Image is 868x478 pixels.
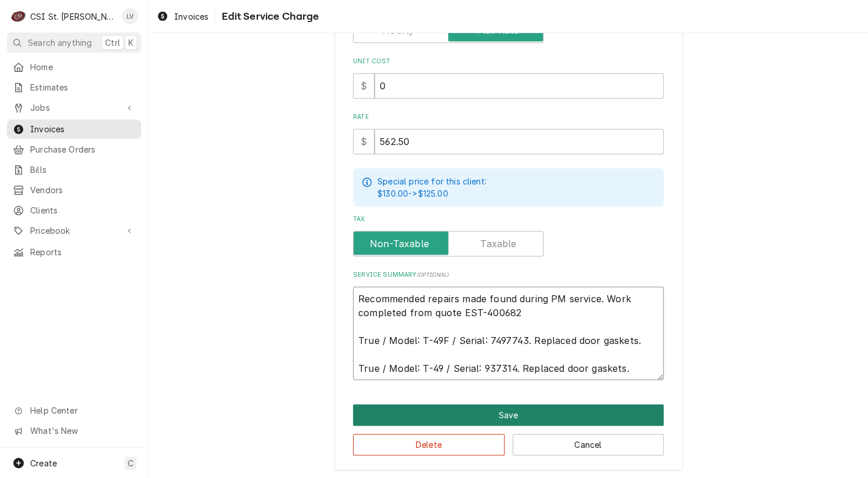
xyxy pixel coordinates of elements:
a: Go to Help Center [7,401,141,420]
span: Vendors [30,184,135,196]
div: Lisa Vestal's Avatar [122,8,138,24]
span: Estimates [30,81,135,93]
div: Unit Cost [353,57,664,98]
div: Service Summary [353,270,664,380]
div: C [10,8,27,24]
button: Delete [353,434,505,455]
span: Edit Service Charge [218,9,319,24]
div: LV [122,8,138,24]
span: Clients [30,204,135,216]
label: Unit Cost [353,57,664,66]
a: Bills [7,160,141,179]
a: Invoices [152,7,213,26]
a: Home [7,57,141,77]
a: Estimates [7,78,141,97]
a: Vendors [7,180,141,200]
div: CSI St. Louis's Avatar [10,8,27,24]
label: Rate [353,113,664,122]
span: Help Center [30,404,134,417]
span: Create [30,458,57,468]
span: Jobs [30,102,118,114]
p: Special price for this client: [377,175,487,187]
button: Save [353,404,664,426]
label: Service Summary [353,270,664,280]
a: Go to Pricebook [7,221,141,240]
a: Go to Jobs [7,98,141,117]
span: What's New [30,425,134,437]
label: Tax [353,215,664,224]
span: ( optional ) [416,271,449,278]
span: Pricebook [30,224,118,237]
div: Button Group Row [353,404,664,426]
span: $130.00 -> $125.00 [377,189,448,198]
div: Button Group [353,404,664,455]
span: C [128,457,134,469]
span: K [128,37,134,49]
a: Go to What's New [7,421,141,440]
div: $ [353,129,374,154]
a: Clients [7,201,141,220]
span: Home [30,61,135,73]
span: Reports [30,246,135,258]
button: Cancel [513,434,664,455]
a: Purchase Orders [7,140,141,159]
a: Reports [7,242,141,262]
div: Button Group Row [353,426,664,455]
button: Search anythingCtrlK [7,32,141,53]
span: Invoices [30,123,135,135]
span: Invoices [174,10,208,23]
span: Ctrl [105,37,120,49]
textarea: Recommended repairs made found during PM service. Work completed from quote EST-400682 True / Mod... [353,287,664,381]
div: $ [353,73,374,99]
span: Purchase Orders [30,143,135,155]
div: [object Object] [353,113,664,154]
div: Tax [353,215,664,256]
span: Bills [30,164,135,176]
a: Invoices [7,119,141,139]
span: Search anything [28,37,92,49]
div: CSI St. [PERSON_NAME] [30,10,116,23]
